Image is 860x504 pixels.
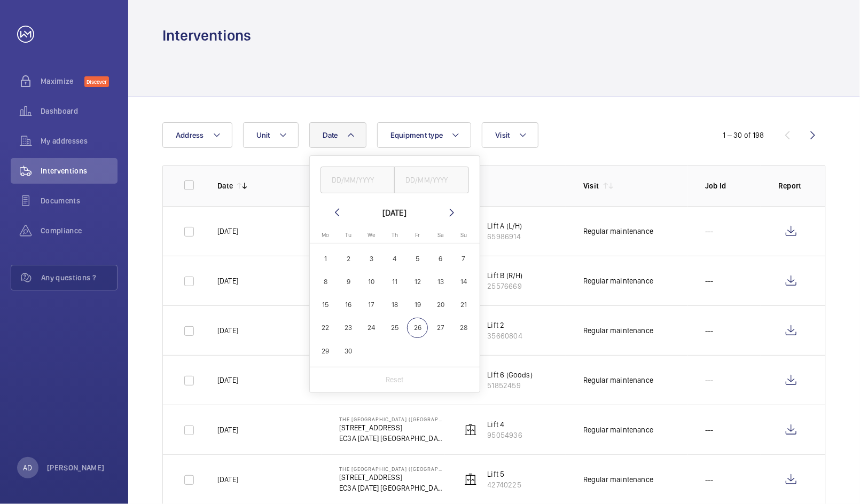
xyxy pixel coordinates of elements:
[41,225,118,236] span: Compliance
[217,226,238,237] p: [DATE]
[339,483,444,493] p: EC3A [DATE] [GEOGRAPHIC_DATA]
[338,318,359,338] span: 23
[162,122,232,148] button: Address
[361,294,382,315] span: 17
[47,462,105,473] p: [PERSON_NAME]
[338,294,359,315] span: 16
[320,167,395,193] input: DD/MM/YYYY
[384,248,405,269] span: 4
[583,424,653,435] div: Regular maintenance
[431,248,451,269] span: 6
[338,271,359,292] span: 9
[394,167,469,193] input: DD/MM/YYYY
[217,375,238,385] p: [DATE]
[705,180,761,191] p: Job Id
[406,316,429,339] button: September 26, 2025
[337,340,360,363] button: September 30, 2025
[322,232,329,239] span: Mo
[382,206,406,219] div: [DATE]
[315,341,336,361] span: 29
[345,232,351,239] span: Tu
[452,316,475,339] button: September 28, 2025
[360,247,383,270] button: September 3, 2025
[464,473,477,486] img: elevator.svg
[705,474,714,485] p: ---
[415,232,420,239] span: Fr
[314,316,337,339] button: September 22, 2025
[368,232,376,239] span: We
[386,374,404,385] p: Reset
[323,131,338,139] span: Date
[705,226,714,237] p: ---
[315,248,336,269] span: 1
[361,271,382,292] span: 10
[488,430,522,440] p: 95054936
[217,180,233,191] p: Date
[705,275,714,286] p: ---
[705,325,714,336] p: ---
[383,316,406,339] button: September 25, 2025
[452,247,475,270] button: September 7, 2025
[217,424,238,435] p: [DATE]
[314,293,337,316] button: September 15, 2025
[429,270,452,293] button: September 13, 2025
[778,180,804,191] p: Report
[337,316,360,339] button: September 23, 2025
[431,271,451,292] span: 13
[431,318,451,338] span: 27
[339,466,444,472] p: The [GEOGRAPHIC_DATA] ([GEOGRAPHIC_DATA])
[41,166,118,176] span: Interventions
[338,341,359,361] span: 30
[217,275,238,286] p: [DATE]
[488,320,522,330] p: Lift 2
[488,380,533,391] p: 51852459
[243,122,299,148] button: Unit
[488,469,521,479] p: Lift 5
[392,232,398,239] span: Th
[314,340,337,363] button: September 29, 2025
[454,294,474,315] span: 21
[488,419,522,430] p: Lift 4
[338,248,359,269] span: 2
[407,271,428,292] span: 12
[41,195,118,206] span: Documents
[309,122,366,148] button: Date
[315,271,336,292] span: 8
[429,316,452,339] button: September 27, 2025
[406,293,429,316] button: September 19, 2025
[339,416,444,422] p: The [GEOGRAPHIC_DATA] ([GEOGRAPHIC_DATA])
[431,294,451,315] span: 20
[384,271,405,292] span: 11
[383,293,406,316] button: September 18, 2025
[705,424,714,435] p: ---
[217,325,238,336] p: [DATE]
[452,293,475,316] button: September 21, 2025
[488,330,522,341] p: 35660804
[454,271,474,292] span: 14
[314,270,337,293] button: September 8, 2025
[460,232,467,239] span: Su
[488,270,523,281] p: Lift B (R/H)
[337,293,360,316] button: September 16, 2025
[315,318,336,338] span: 22
[384,294,405,315] span: 18
[383,247,406,270] button: September 4, 2025
[337,247,360,270] button: September 2, 2025
[339,433,444,444] p: EC3A [DATE] [GEOGRAPHIC_DATA]
[337,270,360,293] button: September 9, 2025
[429,247,452,270] button: September 6, 2025
[452,270,475,293] button: September 14, 2025
[488,281,523,292] p: 25576669
[383,270,406,293] button: September 11, 2025
[162,26,251,45] h1: Interventions
[407,294,428,315] span: 19
[339,472,444,483] p: [STREET_ADDRESS]
[488,220,522,231] p: Lift A (L/H)
[41,272,117,283] span: Any questions ?
[488,479,521,490] p: 42740225
[464,423,477,436] img: elevator.svg
[361,318,382,338] span: 24
[315,294,336,315] span: 15
[360,316,383,339] button: September 24, 2025
[41,106,118,116] span: Dashboard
